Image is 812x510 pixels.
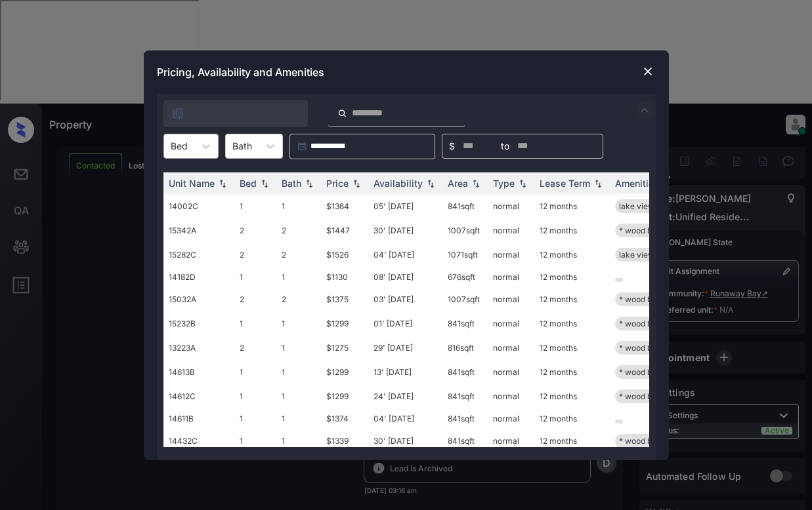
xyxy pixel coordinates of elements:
img: close [641,65,654,78]
td: $1275 [321,336,368,360]
img: icon-zuma [171,107,184,120]
td: 1 [276,429,321,453]
td: 12 months [534,194,610,218]
td: 2 [234,336,276,360]
td: 1 [234,408,276,429]
td: 1 [276,194,321,218]
td: $1130 [321,267,368,287]
td: 14613B [163,360,234,384]
td: normal [488,311,534,336]
img: sorting [303,178,316,187]
td: 03' [DATE] [368,287,442,311]
span: * wood burning ... [619,319,683,328]
td: normal [488,360,534,384]
img: sorting [424,178,437,187]
img: sorting [469,178,482,187]
img: sorting [258,178,271,187]
td: 12 months [534,408,610,429]
td: 24' [DATE] [368,384,442,408]
img: sorting [591,178,605,187]
td: 2 [276,243,321,267]
td: $1339 [321,429,368,453]
div: Bed [240,178,257,189]
td: 841 sqft [442,408,488,429]
td: 12 months [534,287,610,311]
td: 1 [276,384,321,408]
td: 14182D [163,267,234,287]
td: 841 sqft [442,429,488,453]
div: Type [493,178,515,189]
span: * wood burning ... [619,226,683,235]
td: 2 [276,218,321,243]
td: 1 [234,384,276,408]
td: 1 [234,311,276,336]
td: $1364 [321,194,368,218]
span: lake view [619,250,654,260]
td: 1 [276,267,321,287]
td: normal [488,287,534,311]
div: Availability [374,178,423,189]
td: 2 [234,287,276,311]
td: 841 sqft [442,194,488,218]
img: icon-zuma [637,102,652,118]
img: sorting [516,178,529,187]
td: 01' [DATE] [368,311,442,336]
td: normal [488,194,534,218]
td: normal [488,384,534,408]
td: 1 [276,408,321,429]
td: 1071 sqft [442,243,488,267]
td: 15282C [163,243,234,267]
td: 1 [234,267,276,287]
td: 841 sqft [442,311,488,336]
td: 12 months [534,384,610,408]
td: 15032A [163,287,234,311]
td: 841 sqft [442,360,488,384]
div: Amenities [615,178,659,189]
td: $1447 [321,218,368,243]
td: 1 [276,336,321,360]
div: Price [326,178,349,189]
td: 13' [DATE] [368,360,442,384]
span: to [501,139,509,153]
span: * wood burning ... [619,367,683,377]
span: $ [449,139,455,153]
td: 08' [DATE] [368,267,442,287]
td: 14002C [163,194,234,218]
td: 12 months [534,243,610,267]
span: * wood burning ... [619,391,683,401]
td: normal [488,243,534,267]
td: 14612C [163,384,234,408]
td: 30' [DATE] [368,218,442,243]
span: * wood burning ... [619,343,683,353]
td: 676 sqft [442,267,488,287]
td: 2 [276,287,321,311]
td: $1374 [321,408,368,429]
td: 816 sqft [442,336,488,360]
div: Unit Name [169,178,215,189]
td: $1299 [321,360,368,384]
td: normal [488,408,534,429]
div: Area [448,178,468,189]
td: $1375 [321,287,368,311]
td: 12 months [534,429,610,453]
td: 13223A [163,336,234,360]
td: 12 months [534,336,610,360]
td: $1299 [321,384,368,408]
span: * wood burning ... [619,436,683,446]
td: normal [488,429,534,453]
td: $1299 [321,311,368,336]
td: 841 sqft [442,384,488,408]
td: 30' [DATE] [368,429,442,453]
img: sorting [350,178,363,187]
td: 1 [234,429,276,453]
td: 15232B [163,311,234,336]
td: 12 months [534,311,610,336]
td: 05' [DATE] [368,194,442,218]
div: Pricing, Availability and Amenities [144,50,669,94]
td: 1 [234,194,276,218]
div: Bath [282,178,301,189]
td: normal [488,218,534,243]
td: 1 [276,311,321,336]
img: icon-zuma [337,108,347,119]
td: 12 months [534,267,610,287]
